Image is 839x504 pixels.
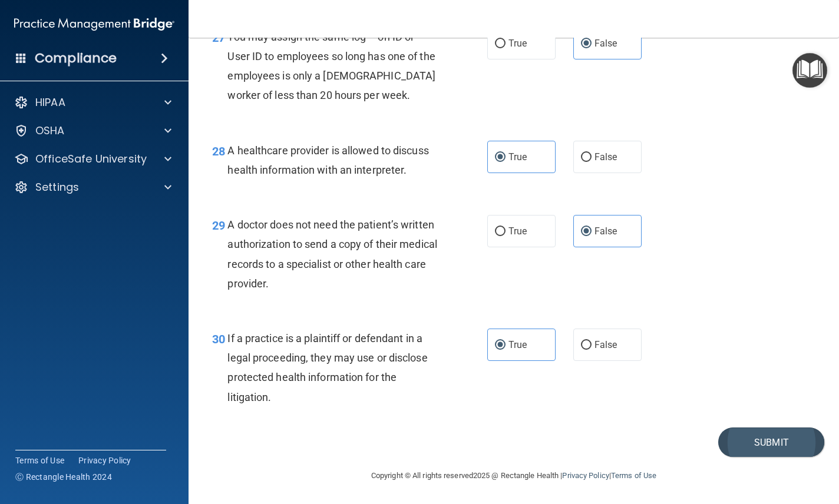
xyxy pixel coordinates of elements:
[611,471,656,480] a: Terms of Use
[15,455,64,466] a: Terms of Use
[14,12,174,36] img: PMB logo
[14,124,171,138] a: OSHA
[562,471,609,480] a: Privacy Policy
[581,39,592,48] input: False
[495,39,506,48] input: True
[212,144,225,158] span: 28
[14,180,171,194] a: Settings
[594,38,617,49] span: False
[594,339,617,350] span: False
[508,339,527,350] span: True
[227,218,437,290] span: A doctor does not need the patient’s written authorization to send a copy of their medical record...
[15,471,112,483] span: Ⓒ Rectangle Health 2024
[495,341,506,350] input: True
[227,144,428,176] span: A healthcare provider is allowed to discuss health information with an interpreter.
[508,151,527,163] span: True
[227,332,427,403] span: If a practice is a plaintiff or defendant in a legal proceeding, they may use or disclose protect...
[718,427,824,457] button: Submit
[581,153,592,162] input: False
[35,180,79,194] p: Settings
[78,455,131,466] a: Privacy Policy
[212,31,225,45] span: 27
[14,152,171,166] a: OfficeSafe University
[35,95,65,110] p: HIPAA
[35,152,147,166] p: OfficeSafe University
[508,226,527,237] span: True
[508,38,527,49] span: True
[581,341,592,350] input: False
[212,218,225,233] span: 29
[581,227,592,236] input: False
[299,457,729,495] div: Copyright © All rights reserved 2025 @ Rectangle Health | |
[35,50,117,67] h4: Compliance
[212,332,225,346] span: 30
[495,227,506,236] input: True
[14,95,171,110] a: HIPAA
[495,153,506,162] input: True
[35,124,65,138] p: OSHA
[792,53,827,88] button: Open Resource Center
[594,226,617,237] span: False
[594,151,617,163] span: False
